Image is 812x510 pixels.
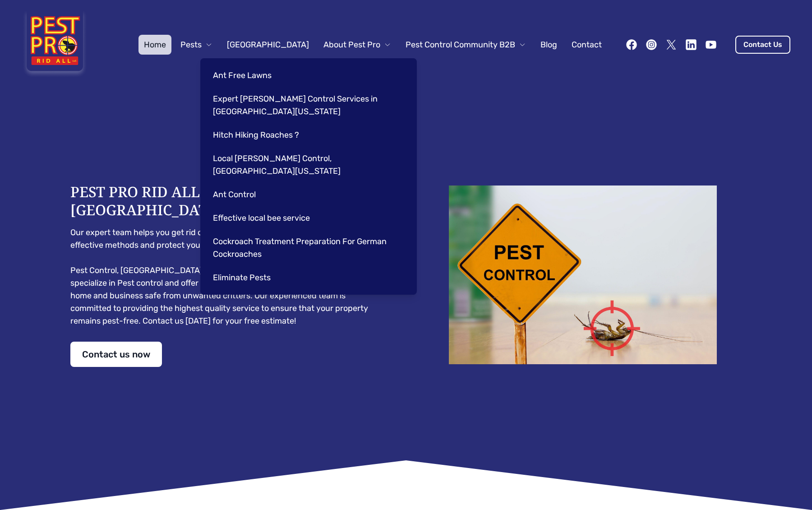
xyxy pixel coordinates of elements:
[566,35,607,55] a: Contact
[535,35,563,55] a: Blog
[22,11,88,79] img: Pest Pro Rid All
[208,65,406,85] a: Ant Free Lawns
[138,35,171,55] a: Home
[70,226,388,327] pre: Our expert team helps you get rid of pests quickly and safely. Learn about our effective methods ...
[208,208,406,228] a: Effective local bee service
[208,89,406,121] a: Expert [PERSON_NAME] Control Services in [GEOGRAPHIC_DATA][US_STATE]
[70,342,162,367] a: Contact us now
[323,38,380,51] span: About Pest Pro
[208,185,406,204] a: Ant Control
[424,185,742,364] img: Dead cockroach on floor with caution sign pest control
[180,38,202,51] span: Pests
[406,38,515,51] span: Pest Control Community B2B
[208,125,406,145] a: Hitch Hiking Roaches ?
[735,36,790,54] a: Contact Us
[400,35,531,55] button: Pest Control Community B2B
[175,35,218,55] button: Pests
[208,232,406,264] a: Cockroach Treatment Preparation For German Cockroaches
[221,35,314,55] a: [GEOGRAPHIC_DATA]
[208,148,406,181] a: Local [PERSON_NAME] Control, [GEOGRAPHIC_DATA][US_STATE]
[318,35,397,55] button: About Pest Pro
[70,183,388,219] h1: PEST PRO RID ALL Local Pest Control [GEOGRAPHIC_DATA], [GEOGRAPHIC_DATA]
[208,268,406,287] a: Eliminate Pests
